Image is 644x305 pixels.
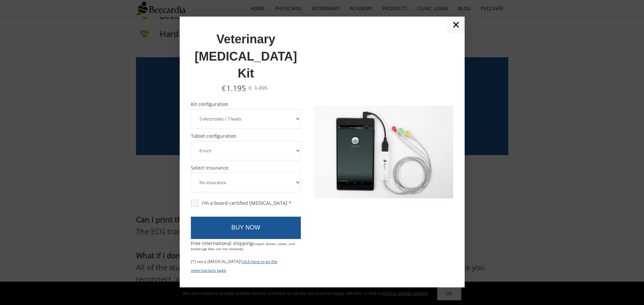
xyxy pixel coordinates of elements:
a: BUY NOW [191,217,301,239]
span: Free international shipping . [191,240,295,252]
span: (*) not a [MEDICAL_DATA]? [191,259,242,264]
span: Veterinary [MEDICAL_DATA] Kit [195,32,297,80]
span: € [222,83,226,93]
span: Select insurance [191,166,301,170]
div: I'm a board-certified [MEDICAL_DATA] * [191,200,291,206]
span: 1.195 [226,83,246,93]
span: € [249,84,252,92]
span: (import duties, taxes, and brokerage fees are not covered) [191,241,295,251]
a: ✕ [447,17,465,34]
select: Kit configuration [191,109,301,129]
span: 1.395 [254,84,268,92]
select: Select insurance [191,173,301,192]
select: Tablet configuration [191,141,301,160]
span: Tablet configuration [191,134,301,138]
span: Kit configuration [191,102,301,107]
